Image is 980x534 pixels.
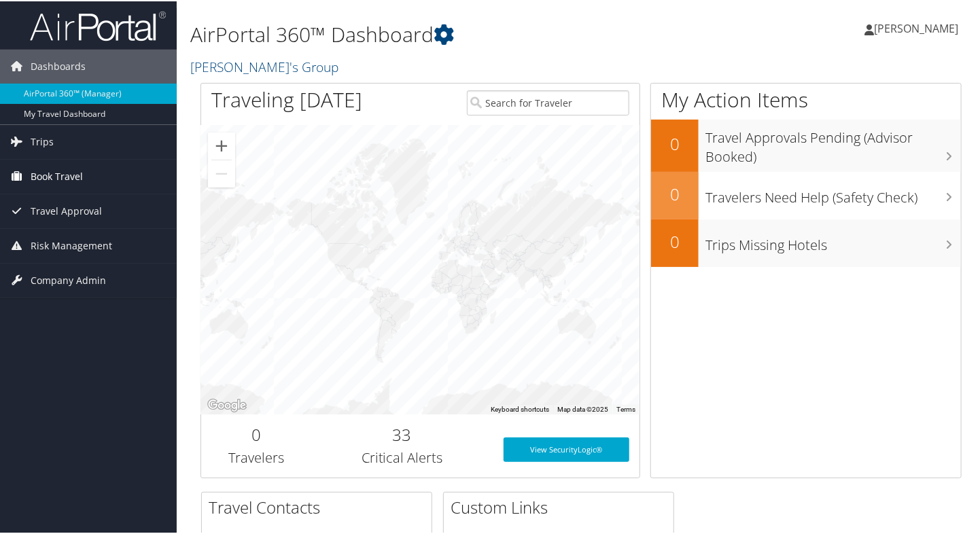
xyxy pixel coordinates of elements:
a: Open this area in Google Maps (opens a new window) [205,395,249,413]
h2: 0 [651,229,699,252]
button: Keyboard shortcuts [491,404,549,413]
span: Travel Approval [31,193,102,227]
h2: 0 [211,422,300,445]
a: Terms (opens in new tab) [616,404,635,412]
a: [PERSON_NAME]'s Group [190,56,342,75]
h1: My Action Items [651,84,961,113]
a: 0Travel Approvals Pending (Advisor Booked) [651,118,961,171]
img: Google [205,395,249,413]
span: Book Travel [31,158,83,192]
span: Dashboards [31,48,86,82]
a: 0Travelers Need Help (Safety Check) [651,171,961,218]
h2: 0 [651,181,699,204]
span: Map data ©2025 [557,404,608,412]
a: [PERSON_NAME] [864,7,972,48]
h1: AirPortal 360™ Dashboard [190,19,712,48]
input: Search for Traveler [467,89,629,114]
h2: 0 [651,131,699,154]
h3: Trips Missing Hotels [705,228,961,253]
h3: Travelers Need Help (Safety Check) [705,180,961,206]
span: Risk Management [31,228,112,262]
span: [PERSON_NAME] [874,20,958,35]
img: airportal-logo.png [30,9,166,41]
button: Zoom out [208,159,235,186]
h2: Custom Links [451,495,673,518]
h3: Critical Alerts [321,447,483,466]
a: 0Trips Missing Hotels [651,218,961,266]
a: View SecurityLogic® [504,436,629,461]
h3: Travelers [211,447,300,466]
h3: Travel Approvals Pending (Advisor Booked) [705,120,961,165]
span: Company Admin [31,262,106,296]
h2: Travel Contacts [209,495,432,518]
span: Trips [31,124,54,158]
h1: Traveling [DATE] [211,84,362,113]
h2: 33 [321,422,483,445]
button: Zoom in [208,131,235,158]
